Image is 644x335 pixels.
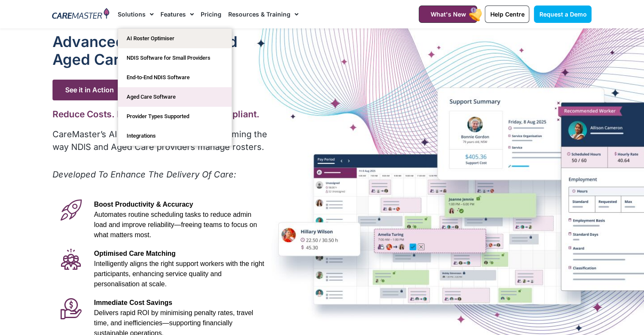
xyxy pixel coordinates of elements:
a: End-to-End NDIS Software [118,68,232,87]
a: Aged Care Software [118,87,232,107]
a: What's New [419,6,477,23]
span: Immediate Cost Savings [94,299,172,306]
a: Request a Demo [534,6,591,23]
span: Request a Demo [539,11,586,18]
a: NDIS Software for Small Providers [118,48,232,68]
a: Provider Types Supported [118,107,232,126]
a: Integrations [118,126,232,146]
em: Developed To Enhance The Delivery Of Care: [53,169,236,180]
a: Help Centre [485,6,529,23]
img: CareMaster Logo [52,8,109,21]
span: Boost Productivity & Accuracy [94,201,193,208]
h1: Advanced Al for NDIS and Aged Care Rostering [53,33,269,68]
p: CareMaster’s AI Roster Optimiser is transforming the way NDIS and Aged Care providers manage rost... [53,128,269,153]
span: Automates routine scheduling tasks to reduce admin load and improve reliability—freeing teams to ... [94,211,257,238]
span: Intelligently aligns the right support workers with the right participants, enhancing service qua... [94,260,264,288]
span: What's New [430,11,466,18]
span: Optimised Care Matching [94,250,176,257]
span: Help Centre [490,11,524,18]
ul: Solutions [118,28,232,146]
span: See it in Action [53,80,140,100]
a: AI Roster Optimiser [118,29,232,48]
h2: Reduce Costs. Boost Efficiency. Stay Compliant. [53,109,269,119]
